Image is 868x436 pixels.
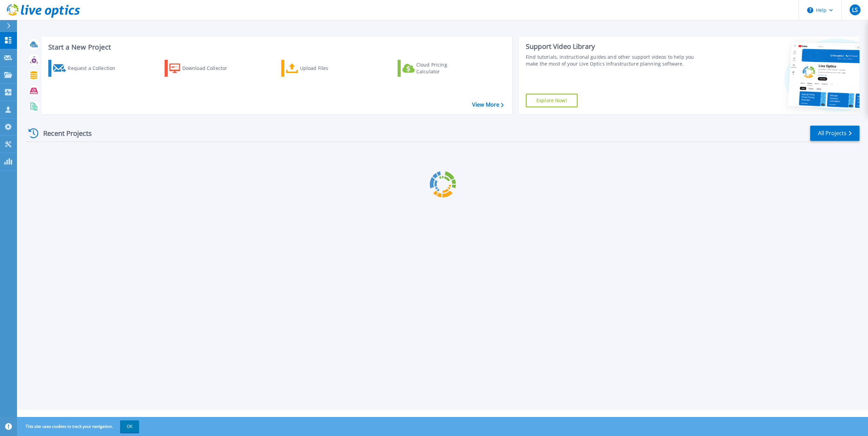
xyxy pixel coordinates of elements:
[19,420,139,433] span: This site uses cookies to track your navigation.
[182,61,237,75] div: Download Collector
[416,61,471,75] div: Cloud Pricing Calculator
[68,61,122,75] div: Request a Collection
[48,43,503,51] h3: Start a New Project
[165,60,240,77] a: Download Collector
[48,60,124,77] a: Request a Collection
[526,42,702,51] div: Support Video Library
[281,60,357,77] a: Upload Files
[526,94,578,107] a: Explore Now!
[810,126,859,141] a: All Projects
[852,7,858,13] span: LS
[120,420,139,433] button: OK
[398,60,473,77] a: Cloud Pricing Calculator
[526,54,702,67] div: Find tutorials, instructional guides and other support videos to help you make the most of your L...
[26,125,101,142] div: Recent Projects
[472,102,504,108] a: View More
[300,61,354,75] div: Upload Files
